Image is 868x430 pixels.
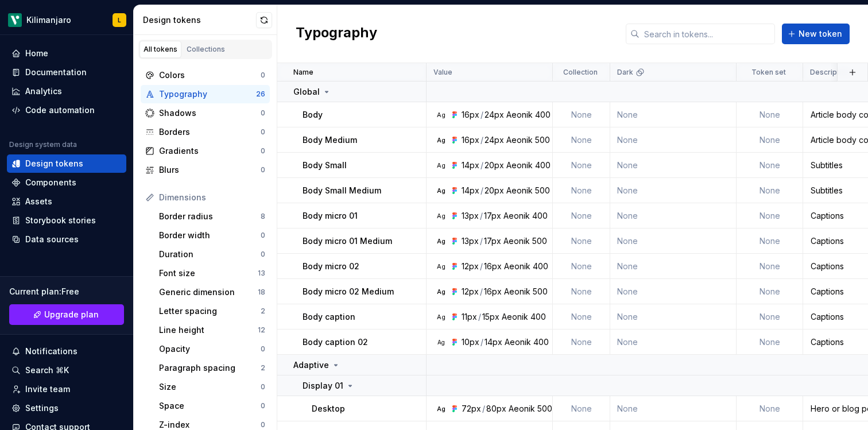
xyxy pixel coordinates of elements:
a: Settings [7,399,126,417]
td: None [737,279,803,304]
div: Colors [159,69,261,81]
div: 0 [261,344,265,354]
div: 13 [258,269,265,278]
div: Ag [436,338,445,347]
div: Aeonik [503,235,530,247]
td: None [553,279,610,304]
td: None [737,102,803,127]
a: Borders0 [141,123,270,141]
div: Design system data [9,140,77,149]
td: None [737,203,803,228]
div: Paragraph spacing [159,362,261,374]
div: Ag [436,287,445,296]
div: Aeonik [506,134,533,146]
a: Colors0 [141,66,270,84]
div: Aeonik [509,403,535,414]
a: Storybook stories [7,211,126,230]
div: 2 [261,363,265,373]
h2: Typography [296,24,377,44]
span: New token [799,28,842,40]
div: 0 [261,401,265,410]
div: Size [159,381,261,393]
td: None [610,396,737,421]
td: None [610,102,737,127]
div: Notifications [25,346,77,357]
div: Generic dimension [159,286,258,298]
div: Ag [436,110,445,119]
a: Letter spacing2 [154,302,270,320]
div: Blurs [159,164,261,176]
a: Assets [7,192,126,211]
div: / [482,403,485,414]
p: Dark [617,68,633,77]
p: Desktop [312,403,345,414]
td: None [610,203,737,228]
div: Dimensions [159,192,265,203]
div: Letter spacing [159,305,261,317]
p: Token set [751,68,786,77]
td: None [610,178,737,203]
div: Search ⌘K [25,365,69,376]
p: Adaptive [293,359,329,371]
div: Design tokens [143,14,256,26]
div: Current plan : Free [9,286,124,297]
div: 0 [261,231,265,240]
div: Home [25,48,48,59]
td: None [553,304,610,330]
a: Analytics [7,82,126,100]
div: 16px [484,286,502,297]
div: 12 [258,326,265,335]
td: None [553,254,610,279]
div: 8 [261,212,265,221]
p: Body [303,109,323,121]
a: Shadows0 [141,104,270,122]
div: 400 [535,109,551,121]
div: 400 [532,210,548,222]
div: Space [159,400,261,412]
div: Design tokens [25,158,83,169]
a: Invite team [7,380,126,398]
td: None [553,153,610,178]
td: None [737,396,803,421]
div: 0 [261,420,265,429]
td: None [553,178,610,203]
a: Generic dimension18 [154,283,270,301]
p: Body Small [303,160,347,171]
div: 13px [462,210,479,222]
input: Search in tokens... [640,24,775,44]
span: Upgrade plan [44,309,99,320]
div: 12px [462,261,479,272]
td: None [737,228,803,254]
div: / [480,261,483,272]
div: 26 [256,90,265,99]
p: Display 01 [303,380,343,392]
div: Opacity [159,343,261,355]
button: KilimanjaroL [2,7,131,32]
div: 72px [462,403,481,414]
div: Ag [436,161,445,170]
div: Aeonik [502,311,528,323]
div: / [480,134,483,146]
td: None [737,127,803,153]
div: 500 [537,403,552,414]
div: 14px [485,336,502,348]
p: Name [293,68,313,77]
div: 0 [261,127,265,137]
div: 24px [485,109,504,121]
p: Body Small Medium [303,185,381,196]
div: Settings [25,402,59,414]
div: Ag [436,312,445,321]
p: Body caption [303,311,355,323]
div: 80px [486,403,506,414]
div: All tokens [144,45,177,54]
div: 17px [484,210,501,222]
a: Documentation [7,63,126,82]
div: / [480,109,483,121]
div: 16px [462,134,479,146]
div: / [480,235,483,247]
a: Gradients0 [141,142,270,160]
div: / [480,160,483,171]
div: 400 [533,261,548,272]
button: New token [782,24,850,44]
div: / [478,311,481,323]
